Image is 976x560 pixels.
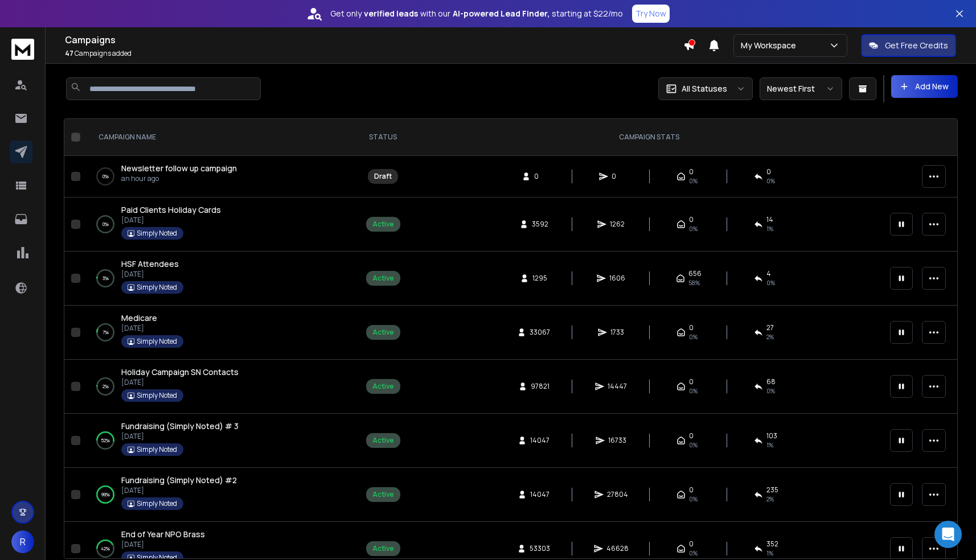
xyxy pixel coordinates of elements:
span: 0% [689,176,698,186]
p: 2 % [102,381,109,392]
span: 1733 [610,328,624,337]
button: R [11,530,34,553]
a: Fundraising (Simply Noted) #2 [121,475,237,486]
span: 0 [766,167,771,176]
p: [DATE] [121,540,205,549]
strong: verified leads [364,8,418,19]
p: Simply Noted [137,445,177,454]
p: Simply Noted [137,229,177,238]
a: Paid Clients Holiday Cards [121,204,221,216]
p: Get Free Credits [885,40,948,51]
span: 0% [689,549,698,558]
span: 0% [689,224,698,233]
p: 52 % [101,435,110,446]
a: Newsletter follow up campaign [121,163,237,174]
a: Holiday Campaign SN Contacts [121,367,239,378]
p: My Workspace [741,40,801,51]
div: Open Intercom Messenger [934,521,962,548]
p: 99 % [101,489,110,500]
span: HSF Attendees [121,258,179,269]
span: 0% [766,176,775,186]
span: 46628 [606,544,629,553]
p: 7 % [102,327,109,338]
div: Active [372,436,394,445]
p: Get only with our starting at $22/mo [330,8,623,19]
span: 656 [688,269,702,278]
button: Newest First [760,77,842,100]
img: logo [11,39,34,60]
span: 27 [766,323,774,332]
span: Newsletter follow up campaign [121,163,237,174]
span: 103 [766,431,777,440]
p: 0 % [102,171,109,182]
p: an hour ago [121,174,237,183]
span: 0 % [766,386,775,396]
span: 53303 [530,544,550,553]
p: All Statuses [682,83,727,94]
div: Active [372,544,394,553]
p: Simply Noted [137,391,177,400]
a: HSF Attendees [121,258,179,270]
div: Active [372,382,394,391]
a: End of Year NPO Brass [121,529,205,540]
span: 1295 [532,274,547,283]
span: 0 [612,172,623,181]
div: Active [372,328,394,337]
span: Fundraising (Simply Noted) #2 [121,475,237,485]
a: Fundraising (Simply Noted) # 3 [121,421,239,432]
span: 0 [689,431,694,440]
td: 2%Holiday Campaign SN Contacts[DATE]Simply Noted [85,360,351,414]
div: Active [372,220,394,229]
span: 352 [766,540,778,549]
span: 1 % [766,440,773,450]
span: 0% [689,332,698,341]
span: 0% [689,386,698,396]
span: 1606 [609,274,625,283]
div: Active [372,490,394,499]
a: Medicare [121,312,157,324]
p: Simply Noted [137,499,177,508]
td: 99%Fundraising (Simply Noted) #2[DATE]Simply Noted [85,468,351,522]
p: [DATE] [121,216,221,225]
span: Paid Clients Holiday Cards [121,204,221,215]
span: 14 [766,215,773,224]
span: 14047 [530,490,549,499]
span: 1262 [610,220,625,229]
td: 0%Paid Clients Holiday Cards[DATE]Simply Noted [85,197,351,252]
span: 14047 [530,436,549,445]
span: 1 % [766,549,773,558]
th: CAMPAIGN NAME [85,119,351,156]
p: Try Now [635,8,666,19]
strong: AI-powered Lead Finder, [453,8,549,19]
span: 1 % [766,224,773,233]
span: 0 [689,323,694,332]
button: Add New [891,75,958,98]
span: 0% [689,440,698,450]
div: Active [372,274,394,283]
p: Campaigns added [65,49,683,58]
p: [DATE] [121,486,237,495]
span: 68 [766,377,776,386]
th: CAMPAIGN STATS [415,119,883,156]
span: 0 % [766,278,775,287]
p: [DATE] [121,270,183,279]
p: [DATE] [121,324,183,333]
span: 0 [689,167,694,176]
div: Draft [374,172,392,181]
span: End of Year NPO Brass [121,529,205,540]
p: 3 % [102,273,109,284]
td: 7%Medicare[DATE]Simply Noted [85,306,351,360]
span: 0 [689,485,694,495]
span: 4 [766,269,771,278]
span: 0% [689,495,698,504]
td: 0%Newsletter follow up campaignan hour ago [85,156,351,197]
span: 2 % [766,495,774,504]
span: 0 [534,172,546,181]
p: 42 % [101,543,110,554]
span: 58 % [688,278,700,287]
span: 0 [689,540,694,549]
span: 0 [689,215,694,224]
